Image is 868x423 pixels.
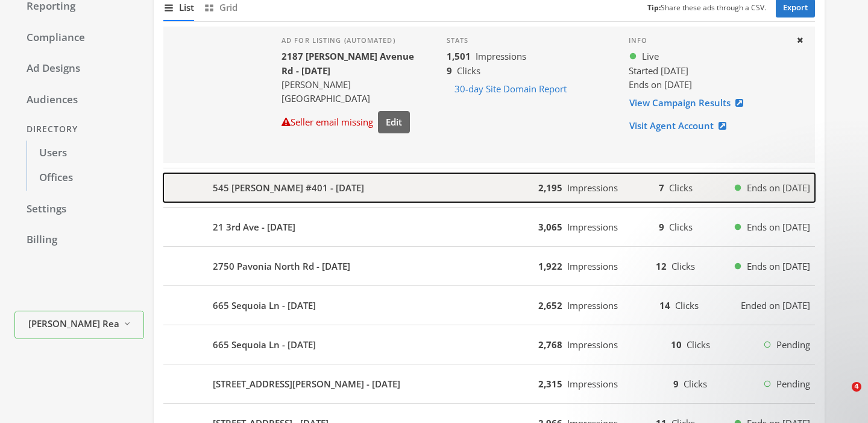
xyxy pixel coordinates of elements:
[567,378,618,390] span: Impressions
[14,197,144,222] a: Settings
[163,369,815,398] button: [STREET_ADDRESS][PERSON_NAME] - [DATE]2,315Impressions9ClicksPending
[14,227,144,253] a: Billing
[675,299,699,311] span: Clicks
[281,92,427,106] div: [GEOGRAPHIC_DATA]
[656,260,667,272] b: 12
[741,299,810,313] span: Ended on [DATE]
[671,260,695,272] span: Clicks
[629,92,751,114] a: View Campaign Results
[747,259,810,273] span: Ends on [DATE]
[629,115,734,137] a: Visit Agent Account
[567,299,618,311] span: Impressions
[27,165,144,191] a: Offices
[163,212,815,241] button: 21 3rd Ave - [DATE]3,065Impressions9ClicksEnds on [DATE]
[659,182,664,194] b: 7
[163,291,815,320] button: 665 Sequoia Ln - [DATE]2,652Impressions14ClicksEnded on [DATE]
[669,182,693,194] span: Clicks
[213,259,350,273] b: 2750 Pavonia North Rd - [DATE]
[538,378,562,390] b: 2,315
[447,50,471,62] b: 1,501
[538,182,562,194] b: 2,195
[28,317,119,331] span: [PERSON_NAME] Realty
[213,181,364,195] b: 545 [PERSON_NAME] #401 - [DATE]
[281,78,427,92] div: [PERSON_NAME]
[281,50,414,76] b: 2187 [PERSON_NAME] Avenue Rd - [DATE]
[14,311,144,339] button: [PERSON_NAME] Realty
[14,25,144,51] a: Compliance
[567,339,618,351] span: Impressions
[14,118,144,141] div: Directory
[629,64,786,78] div: Started [DATE]
[163,173,815,202] button: 545 [PERSON_NAME] #401 - [DATE]2,195Impressions7ClicksEnds on [DATE]
[447,65,452,77] b: 9
[627,306,868,390] iframe: Intercom notifications message
[647,2,661,13] b: Tip:
[647,2,766,14] small: Share these ads through a CSV.
[179,1,194,14] span: List
[538,339,562,351] b: 2,768
[629,78,692,91] span: Ends on [DATE]
[219,1,237,14] span: Grid
[629,36,786,45] h4: Info
[642,49,659,63] span: Live
[659,299,670,311] b: 14
[659,221,664,233] b: 9
[163,330,815,359] button: 665 Sequoia Ln - [DATE]2,768Impressions10ClicksPending
[447,36,609,45] h4: Stats
[281,36,427,45] h4: Ad for listing (automated)
[538,299,562,311] b: 2,652
[538,260,562,272] b: 1,922
[747,220,810,234] span: Ends on [DATE]
[213,377,400,391] b: [STREET_ADDRESS][PERSON_NAME] - [DATE]
[457,65,480,77] span: Clicks
[567,221,618,233] span: Impressions
[827,382,856,411] iframe: Intercom live chat
[14,87,144,113] a: Audiences
[213,220,295,234] b: 21 3rd Ave - [DATE]
[538,221,562,233] b: 3,065
[567,260,618,272] span: Impressions
[567,182,618,194] span: Impressions
[163,252,815,281] button: 2750 Pavonia North Rd - [DATE]1,922Impressions12ClicksEnds on [DATE]
[747,181,810,195] span: Ends on [DATE]
[852,382,861,392] span: 4
[669,221,693,233] span: Clicks
[476,50,526,62] span: Impressions
[447,78,574,100] button: 30-day Site Domain Report
[378,111,410,133] button: Edit
[281,115,373,129] div: Seller email missing
[27,141,144,166] a: Users
[213,299,316,313] b: 665 Sequoia Ln - [DATE]
[14,56,144,81] a: Ad Designs
[213,338,316,352] b: 665 Sequoia Ln - [DATE]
